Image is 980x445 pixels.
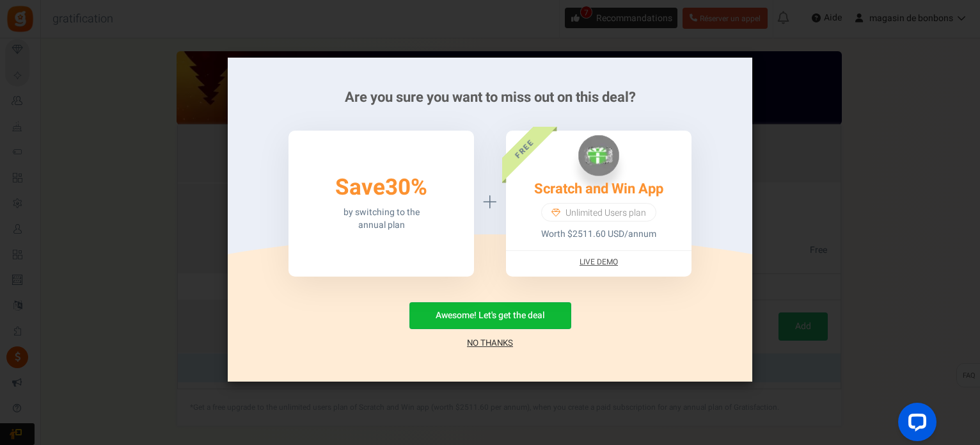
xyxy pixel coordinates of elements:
[541,228,656,241] p: Worth $2511.60 USD/annum
[409,302,571,329] button: Awesome! Let's get the deal
[484,108,564,188] div: FREE
[247,90,733,105] h2: Are you sure you want to miss out on this deal?
[565,207,646,220] span: Unlimited Users plan
[335,175,427,200] h3: Save
[578,135,619,176] img: Scratch and Win
[580,257,618,268] a: Live Demo
[344,206,420,232] p: by switching to the annual plan
[385,171,427,204] span: 30%
[467,337,513,350] a: No Thanks
[534,179,663,199] a: Scratch and Win App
